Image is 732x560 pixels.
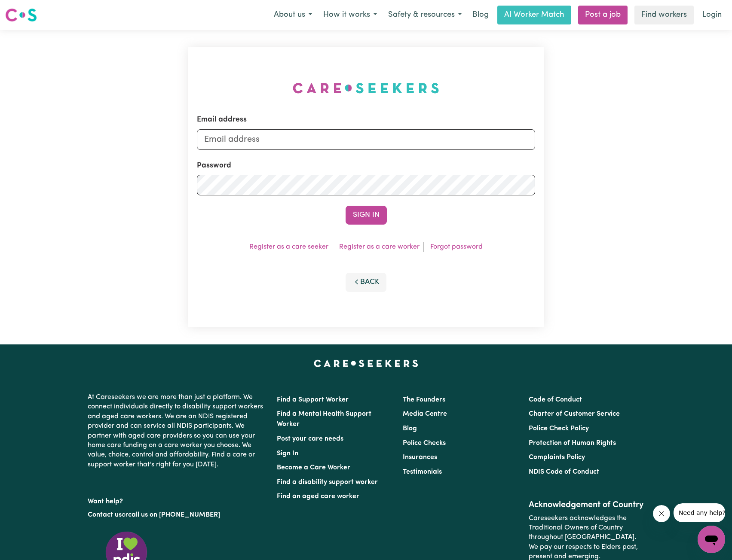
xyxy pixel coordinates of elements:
[88,511,122,518] a: Contact us
[5,5,37,25] a: Careseekers logo
[698,526,725,553] iframe: Button to launch messaging window
[277,493,359,500] a: Find an aged care worker
[529,500,644,510] h2: Acknowledgement of Country
[529,396,582,403] a: Code of Conduct
[578,6,628,24] a: Post a job
[128,511,220,518] a: call us on [PHONE_NUMBER]
[346,206,387,225] button: Sign In
[346,273,387,292] button: Back
[529,454,585,461] a: Complaints Policy
[277,450,298,457] a: Sign In
[277,479,378,486] a: Find a disability support worker
[403,440,446,447] a: Police Checks
[403,411,447,417] a: Media Centre
[403,425,417,432] a: Blog
[88,493,266,506] p: Want help?
[674,503,725,522] iframe: Message from company
[634,6,694,24] a: Find workers
[653,505,670,522] iframe: Close message
[339,243,420,250] a: Register as a care worker
[268,6,318,24] button: About us
[197,160,231,171] label: Password
[88,507,266,523] p: or
[403,396,445,403] a: The Founders
[88,389,266,473] p: At Careseekers we are more than just a platform. We connect individuals directly to disability su...
[277,396,349,403] a: Find a Support Worker
[403,454,437,461] a: Insurances
[277,411,371,428] a: Find a Mental Health Support Worker
[277,464,350,471] a: Become a Care Worker
[403,469,442,475] a: Testimonials
[529,411,620,417] a: Charter of Customer Service
[314,360,418,367] a: Careseekers home page
[383,6,467,24] button: Safety & resources
[529,425,589,432] a: Police Check Policy
[430,243,483,250] a: Forgot password
[5,7,37,23] img: Careseekers logo
[197,129,536,150] input: Email address
[497,6,571,24] a: AI Worker Match
[529,440,616,447] a: Protection of Human Rights
[697,6,727,24] a: Login
[5,6,52,13] span: Need any help?
[467,6,494,24] a: Blog
[318,6,383,24] button: How it works
[277,435,343,442] a: Post your care needs
[529,469,599,475] a: NDIS Code of Conduct
[249,243,328,250] a: Register as a care seeker
[197,114,247,125] label: Email address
